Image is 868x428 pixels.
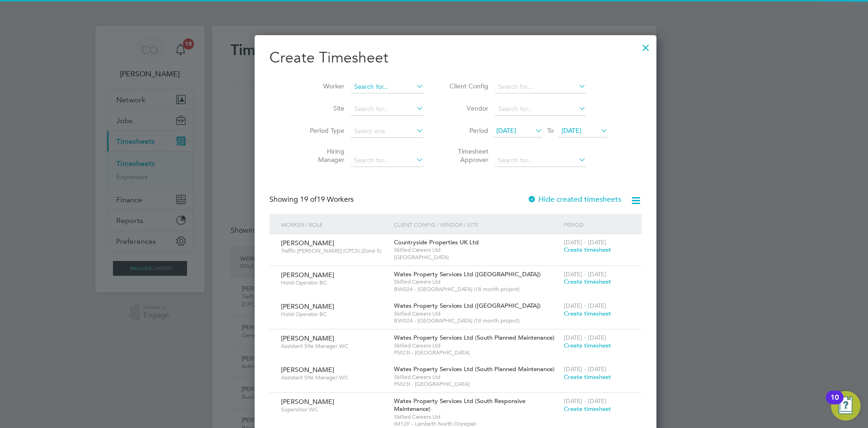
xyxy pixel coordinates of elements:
[281,247,387,254] span: Traffic [PERSON_NAME] (CPCS) (Zone 5)
[303,126,344,135] label: Period Type
[303,82,344,90] label: Worker
[564,238,606,246] span: [DATE] - [DATE]
[394,365,555,373] span: Wates Property Services Ltd (South Planned Maintenance)
[281,239,334,247] span: [PERSON_NAME]
[394,413,559,421] span: Skilled Careers Ltd
[303,147,344,164] label: Hiring Manager
[527,195,621,204] label: Hide created timesheets
[564,270,606,278] span: [DATE] - [DATE]
[394,285,559,293] span: BW024 - [GEOGRAPHIC_DATA] (18 month project)
[303,104,344,112] label: Site
[447,126,488,135] label: Period
[281,302,334,310] span: [PERSON_NAME]
[496,126,516,135] span: [DATE]
[300,195,317,204] span: 19 of
[281,310,387,318] span: Hoist Operator BC
[564,365,606,373] span: [DATE] - [DATE]
[447,104,488,112] label: Vendor
[831,391,861,421] button: Open Resource Center, 10 new notifications
[495,103,586,116] input: Search for...
[544,124,556,136] span: To
[300,195,354,204] span: 19 Workers
[564,310,611,317] span: Create timesheet
[564,278,611,285] span: Create timesheet
[394,238,479,246] span: Countryside Properties UK Ltd
[394,246,559,254] span: Skilled Careers Ltd
[269,48,642,68] h2: Create Timesheet
[281,271,334,279] span: [PERSON_NAME]
[447,147,488,164] label: Timesheet Approver
[281,397,334,406] span: [PERSON_NAME]
[564,373,611,381] span: Create timesheet
[351,81,424,93] input: Search for...
[281,342,387,350] span: Assistant Site Manager WC
[351,125,424,138] input: Select one
[392,214,561,235] div: Client Config / Vendor / Site
[394,317,559,324] span: BW024 - [GEOGRAPHIC_DATA] (18 month project)
[394,349,559,356] span: PM23I - [GEOGRAPHIC_DATA]
[562,214,632,235] div: Period
[564,302,606,310] span: [DATE] - [DATE]
[281,366,334,374] span: [PERSON_NAME]
[279,214,392,235] div: Worker / Role
[394,397,525,413] span: Wates Property Services Ltd (South Responsive Maintenance)
[564,341,611,349] span: Create timesheet
[495,81,586,93] input: Search for...
[394,270,541,278] span: Wates Property Services Ltd ([GEOGRAPHIC_DATA])
[351,154,424,167] input: Search for...
[281,279,387,286] span: Hoist Operator BC
[564,246,611,254] span: Create timesheet
[394,310,559,317] span: Skilled Careers Ltd
[564,397,606,405] span: [DATE] - [DATE]
[831,397,839,409] div: 10
[562,126,581,135] span: [DATE]
[281,406,387,413] span: Supervisor WC
[281,334,334,342] span: [PERSON_NAME]
[394,380,559,388] span: PM23I - [GEOGRAPHIC_DATA]
[394,373,559,381] span: Skilled Careers Ltd
[281,374,387,381] span: Assistant Site Manager WC
[495,154,586,167] input: Search for...
[351,103,424,116] input: Search for...
[394,342,559,349] span: Skilled Careers Ltd
[394,302,541,310] span: Wates Property Services Ltd ([GEOGRAPHIC_DATA])
[447,82,488,90] label: Client Config
[394,278,559,285] span: Skilled Careers Ltd
[269,195,356,205] div: Showing
[394,420,559,428] span: IM12F - Lambeth North Disrepair
[564,334,606,341] span: [DATE] - [DATE]
[394,334,555,341] span: Wates Property Services Ltd (South Planned Maintenance)
[564,405,611,413] span: Create timesheet
[394,254,559,261] span: [GEOGRAPHIC_DATA]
